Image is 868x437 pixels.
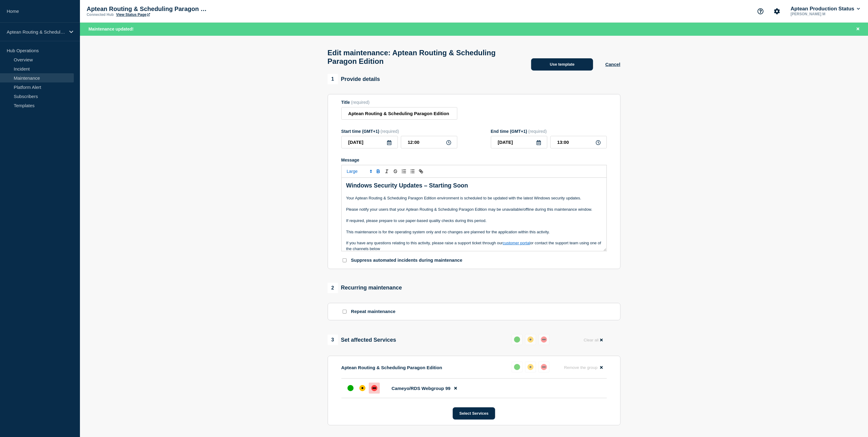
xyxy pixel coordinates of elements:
a: View Status Page [116,13,150,17]
div: Message [341,158,607,162]
input: HH:MM [401,136,457,148]
p: Aptean Routing & Scheduling Paragon Edition [7,29,65,35]
div: down [541,364,547,370]
input: YYYY-MM-DD [491,136,547,148]
h1: Edit maintenance: Aptean Routing & Scheduling Paragon Edition [328,49,519,66]
p: This maintenance is for the operating system only and no changes are planned for the application ... [346,229,602,235]
p: Repeat maintenance [351,309,396,315]
p: Please notify your users that your Aptean Routing & Scheduling Paragon Edition may be unavailable... [346,207,602,212]
div: Recurring maintenance [328,283,402,293]
button: Toggle link [417,168,425,175]
input: Repeat maintenance [343,310,347,314]
div: down [371,385,377,391]
p: [PERSON_NAME] M [790,12,853,16]
span: 3 [328,335,338,345]
p: Your Aptean Routing & Scheduling Paragon Edition environment is scheduled to be updated with the ... [346,195,602,201]
input: Suppress automated incidents during maintenance [343,258,347,262]
input: Title [341,107,457,120]
span: (required) [528,129,547,134]
button: Aptean Production Status [790,6,861,12]
button: down [538,334,549,345]
p: If you have any questions relating to this activity, please raise a support ticket through our or... [346,240,602,252]
input: HH:MM [550,136,607,148]
p: Aptean Routing & Scheduling Paragon Edition [87,5,209,13]
button: Remove the group [560,362,607,373]
span: (required) [380,129,399,134]
button: Cancel [605,62,620,67]
div: affected [528,337,534,343]
span: Cameyo/RDS Webgroup 99 [392,386,451,391]
button: Close banner [854,26,862,33]
span: Remove the group [564,365,598,370]
button: Toggle strikethrough text [391,168,400,175]
button: up [512,334,523,345]
button: down [538,362,549,373]
div: affected [359,385,366,391]
button: Toggle bulleted list [408,168,417,175]
div: Message [342,178,607,251]
button: Select Services [453,407,495,420]
button: Use template [531,58,593,71]
button: Clear all [580,334,607,346]
p: Aptean Routing & Scheduling Paragon Edition [341,365,442,370]
p: Suppress automated incidents during maintenance [351,257,463,263]
span: 1 [328,74,338,84]
p: If required, please prepare to use paper-based quality checks during this period. [346,218,602,224]
div: End time (GMT+1) [491,129,607,134]
button: Account settings [771,5,783,18]
span: Font size [344,168,374,175]
button: affected [525,362,536,373]
span: Maintenance updated! [88,27,134,31]
div: down [541,337,547,343]
button: Support [754,5,767,18]
input: YYYY-MM-DD [341,136,398,148]
div: up [514,364,520,370]
button: up [512,362,523,373]
div: Provide details [328,74,380,84]
button: Toggle italic text [383,168,391,175]
div: Title [341,100,457,105]
div: Start time (GMT+1) [341,129,457,134]
div: Set affected Services [328,335,396,345]
span: 2 [328,283,338,293]
div: up [348,385,354,391]
div: affected [528,364,534,370]
span: (required) [351,100,370,105]
p: Connected Hub [87,13,114,17]
button: affected [525,334,536,345]
a: customer portal [503,241,530,245]
button: Toggle bold text [374,168,383,175]
button: Toggle ordered list [400,168,408,175]
strong: Windows Security Updates – Starting Soon [346,182,468,189]
div: up [514,337,520,343]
